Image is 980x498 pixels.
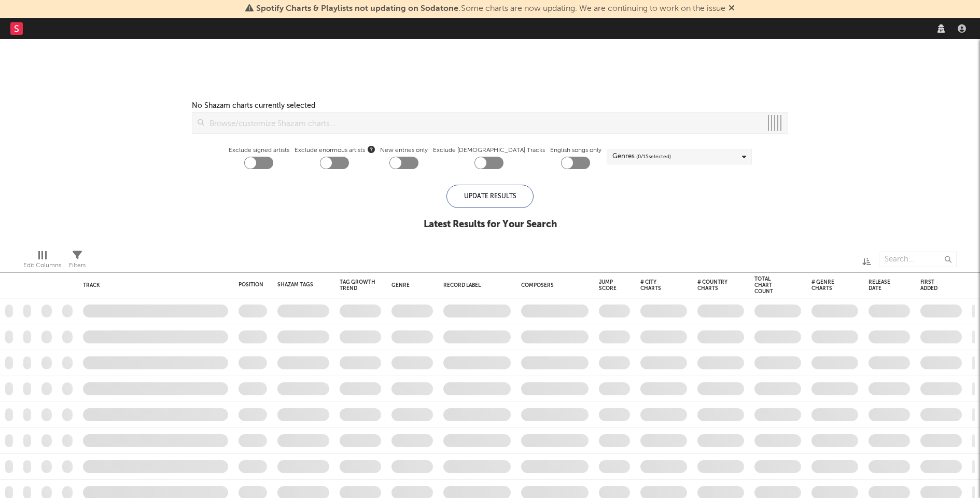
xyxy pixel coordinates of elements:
[697,279,729,292] div: # Country Charts
[869,279,894,292] div: Release Date
[83,282,223,288] div: Track
[433,144,545,157] label: Exclude [DEMOGRAPHIC_DATA] Tracks
[69,259,86,272] div: Filters
[229,144,289,157] label: Exclude signed artists
[550,144,601,157] label: English songs only
[729,5,735,13] span: Dismiss
[754,276,786,295] div: Total Chart Count
[879,252,957,267] input: Search...
[368,144,375,154] button: Exclude enormous artists
[23,259,61,272] div: Edit Columns
[640,279,671,292] div: # City Charts
[192,100,315,112] div: No Shazam charts currently selected
[521,282,583,288] div: Composers
[920,279,946,292] div: First Added
[239,282,263,288] div: Position
[256,5,458,13] span: Spotify Charts & Playlists not updating on Sodatone
[256,5,725,13] span: : Some charts are now updating. We are continuing to work on the issue
[277,282,314,288] div: Shazam Tags
[443,282,506,288] div: Record Label
[69,246,86,276] div: Filters
[636,150,671,163] span: ( 0 / 15 selected)
[612,150,671,163] div: Genres
[811,279,843,292] div: # Genre Charts
[599,279,617,292] div: Jump Score
[391,282,428,288] div: Genre
[446,185,534,208] div: Update Results
[295,144,375,157] span: Exclude enormous artists
[424,218,557,231] div: Latest Results for Your Search
[204,113,762,133] input: Browse/customize Shazam charts...
[23,246,61,276] div: Edit Columns
[380,144,428,157] label: New entries only
[340,279,376,292] div: Tag Growth Trend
